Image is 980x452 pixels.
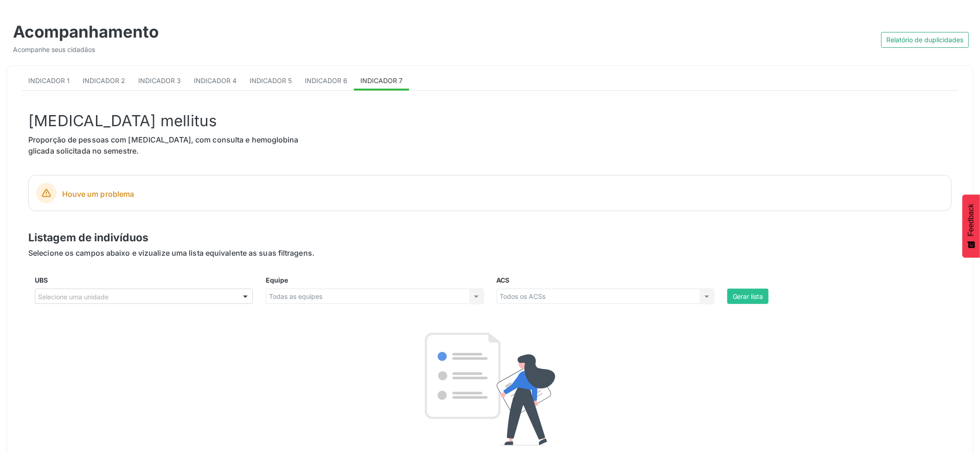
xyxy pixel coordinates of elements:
[13,45,484,54] div: Acompanhe seus cidadãos
[250,77,292,84] span: Indicador 5
[425,333,556,446] img: Imagem de Empty State
[83,77,125,84] span: Indicador 2
[28,248,314,258] span: Selecione os campos abaixo e vizualize uma lista equivalente as suas filtragens.
[28,135,299,155] span: Proporção de pessoas com [MEDICAL_DATA], com consulta e hemoglobina glicada solicitada no semestre.
[962,194,980,258] button: Feedback - Mostrar pesquisa
[967,204,975,236] span: Feedback
[38,292,109,302] span: Selecione uma unidade
[194,77,237,84] span: Indicador 4
[28,77,70,84] span: Indicador 1
[138,77,181,84] span: Indicador 3
[35,275,48,285] label: UBS
[887,35,964,45] span: Relatório de duplicidades
[266,275,288,285] label: Equipe
[497,275,510,285] label: ACS
[28,111,217,130] span: [MEDICAL_DATA] mellitus
[305,77,347,84] span: Indicador 6
[727,289,769,304] button: Gerar lista
[13,22,484,41] div: Acompanhamento
[28,231,148,244] span: Listagem de indivíduos
[62,188,944,200] span: Houve um problema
